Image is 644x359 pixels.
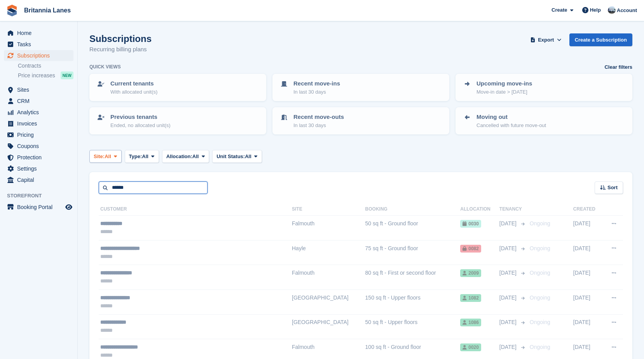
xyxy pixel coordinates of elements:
[529,33,563,46] button: Export
[89,63,121,70] h6: Quick views
[17,152,64,163] span: Protection
[4,107,73,118] a: menu
[17,84,64,95] span: Sites
[110,113,171,122] p: Previous tenants
[61,71,73,79] div: NEW
[293,122,344,129] p: In last 30 days
[293,79,340,88] p: Recent move-ins
[4,174,73,185] a: menu
[7,192,77,200] span: Storefront
[18,71,73,80] a: Price increases NEW
[89,33,152,44] h1: Subscriptions
[17,50,64,61] span: Subscriptions
[273,108,449,134] a: Recent move-outs In last 30 days
[4,141,73,152] a: menu
[18,62,73,70] a: Contracts
[17,202,64,213] span: Booking Portal
[476,113,546,122] p: Moving out
[476,79,532,88] p: Upcoming move-ins
[4,96,73,106] a: menu
[18,72,55,79] span: Price increases
[89,45,152,54] p: Recurring billing plans
[17,107,64,118] span: Analytics
[569,33,632,46] a: Create a Subscription
[6,5,18,16] img: stora-icon-8386f47178a22dfd0bd8f6a31ec36ba5ce8667c1dd55bd0f319d3a0aa187defe.svg
[4,84,73,95] a: menu
[110,79,157,88] p: Current tenants
[4,129,73,140] a: menu
[17,39,64,50] span: Tasks
[604,63,632,71] a: Clear filters
[617,7,637,14] span: Account
[476,88,532,96] p: Move-in date > [DATE]
[17,96,64,106] span: CRM
[4,152,73,163] a: menu
[4,118,73,129] a: menu
[608,6,616,14] img: John Millership
[90,108,265,134] a: Previous tenants Ended, no allocated unit(s)
[476,122,546,129] p: Cancelled with future move-out
[4,202,73,213] a: menu
[17,129,64,140] span: Pricing
[90,75,265,100] a: Current tenants With allocated unit(s)
[17,174,64,185] span: Capital
[456,108,632,134] a: Moving out Cancelled with future move-out
[273,75,449,100] a: Recent move-ins In last 30 days
[64,202,73,212] a: Preview store
[21,4,74,17] a: Britannia Lanes
[110,88,157,96] p: With allocated unit(s)
[4,50,73,61] a: menu
[17,141,64,152] span: Coupons
[456,75,632,100] a: Upcoming move-ins Move-in date > [DATE]
[17,163,64,174] span: Settings
[4,28,73,38] a: menu
[590,6,601,14] span: Help
[110,122,171,129] p: Ended, no allocated unit(s)
[4,39,73,50] a: menu
[293,88,340,96] p: In last 30 days
[4,163,73,174] a: menu
[538,36,554,44] span: Export
[17,118,64,129] span: Invoices
[293,113,344,122] p: Recent move-outs
[552,6,567,14] span: Create
[17,28,64,38] span: Home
